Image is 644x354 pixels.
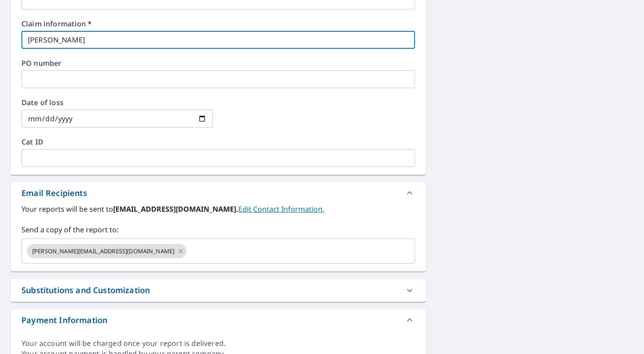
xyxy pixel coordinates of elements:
div: Your account will be charged once your report is delivered. [21,338,415,349]
div: Email Recipients [11,182,426,204]
div: Substitutions and Customization [21,284,150,296]
div: Email Recipients [21,187,87,199]
b: [EMAIL_ADDRESS][DOMAIN_NAME]. [113,204,238,214]
label: Your reports will be sent to [21,204,415,214]
label: Send a copy of the report to: [21,224,415,235]
div: Payment Information [11,309,426,331]
label: Claim information [21,20,415,27]
div: Payment Information [21,314,107,326]
a: EditContactInfo [238,204,324,214]
div: [PERSON_NAME][EMAIL_ADDRESS][DOMAIN_NAME] [27,244,186,258]
label: Date of loss [21,99,213,106]
span: [PERSON_NAME][EMAIL_ADDRESS][DOMAIN_NAME] [27,247,180,256]
label: PO number [21,60,415,67]
label: Cat ID [21,138,415,145]
div: Substitutions and Customization [11,279,426,302]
